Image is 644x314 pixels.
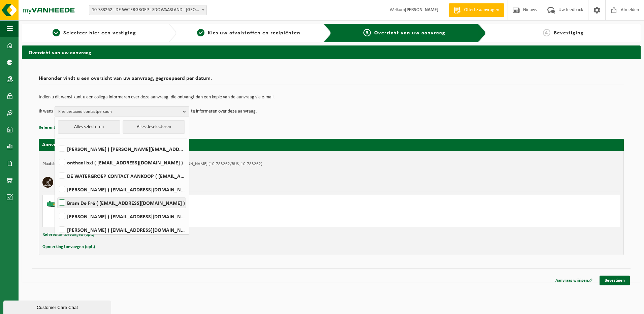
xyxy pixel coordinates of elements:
[405,7,439,12] strong: [PERSON_NAME]
[449,3,504,17] a: Offerte aanvragen
[197,29,204,36] span: 2
[58,225,186,235] label: [PERSON_NAME] ( [EMAIL_ADDRESS][DOMAIN_NAME] )
[180,29,318,37] a: 2Kies uw afvalstoffen en recipiënten
[39,106,53,117] p: Ik wens
[63,30,136,36] span: Selecteer hier een vestiging
[89,5,206,15] span: 10-783262 - DE WATERGROEP - SDC WAASLAND - LOKEREN
[73,218,358,223] div: Aantal: 2
[363,29,371,36] span: 3
[42,162,72,166] strong: Plaatsingsadres:
[58,144,186,154] label: [PERSON_NAME] ( [PERSON_NAME][EMAIL_ADDRESS][DOMAIN_NAME] )
[22,45,641,59] h2: Overzicht van uw aanvraag
[554,30,584,36] span: Bevestiging
[42,230,94,239] button: Referentie toevoegen (opt.)
[25,29,163,37] a: 1Selecteer hier een vestiging
[58,107,180,117] span: Kies bestaand contactpersoon
[55,106,189,117] button: Kies bestaand contactpersoon
[53,29,60,36] span: 1
[73,209,358,215] div: Ophalen en plaatsen lege container
[3,299,112,314] iframe: chat widget
[42,243,95,251] button: Opmerking toevoegen (opt.)
[42,142,93,148] strong: Aanvraag voor [DATE]
[600,276,630,285] a: Bevestigen
[58,120,120,134] button: Alles selecteren
[46,198,66,209] img: HK-XC-10-GN-00.png
[208,30,300,36] span: Kies uw afvalstoffen en recipiënten
[58,171,186,181] label: DE WATERGROEP CONTACT AANKOOP ( [EMAIL_ADDRESS][DOMAIN_NAME] )
[39,95,624,100] p: Indien u dit wenst kunt u een collega informeren over deze aanvraag, die ontvangt dan een kopie v...
[39,76,624,85] h2: Hieronder vindt u een overzicht van uw aanvraag, gegroepeerd per datum.
[58,198,186,208] label: Bram De Fré ( [EMAIL_ADDRESS][DOMAIN_NAME] )
[39,123,91,132] button: Referentie toevoegen (opt.)
[550,276,598,285] a: Aanvraag wijzigen
[123,120,185,134] button: Alles deselecteren
[58,184,186,194] label: [PERSON_NAME] ( [EMAIL_ADDRESS][DOMAIN_NAME] )
[191,106,257,117] p: te informeren over deze aanvraag.
[374,30,445,36] span: Overzicht van uw aanvraag
[462,7,501,13] span: Offerte aanvragen
[58,157,186,167] label: onthaal bxl ( [EMAIL_ADDRESS][DOMAIN_NAME] )
[58,211,186,221] label: [PERSON_NAME] ( [EMAIL_ADDRESS][DOMAIN_NAME] )
[543,29,550,36] span: 4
